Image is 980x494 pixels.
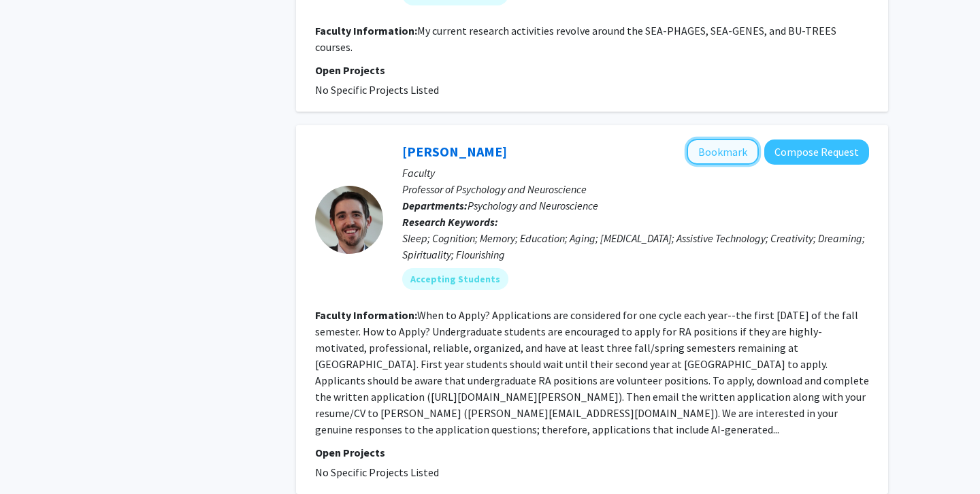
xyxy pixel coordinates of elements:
span: Psychology and Neuroscience [468,199,598,212]
b: Faculty Information: [315,308,417,322]
b: Departments: [402,199,468,212]
button: Add Michael Scullin to Bookmarks [687,139,759,165]
b: Research Keywords: [402,215,498,229]
fg-read-more: When to Apply? Applications are considered for one cycle each year--the first [DATE] of the fall ... [315,308,869,436]
span: No Specific Projects Listed [315,465,439,479]
iframe: Chat [10,433,58,484]
span: No Specific Projects Listed [315,83,439,97]
button: Compose Request to Michael Scullin [764,139,869,165]
a: [PERSON_NAME] [402,143,507,160]
p: Professor of Psychology and Neuroscience [402,181,869,197]
b: Faculty Information: [315,24,417,37]
div: Sleep; Cognition; Memory; Education; Aging; [MEDICAL_DATA]; Assistive Technology; Creativity; Dre... [402,230,869,263]
mat-chip: Accepting Students [402,268,508,290]
fg-read-more: My current research activities revolve around the SEA-PHAGES, SEA-GENES, and BU-TREES courses. [315,24,836,54]
p: Faculty [402,165,869,181]
p: Open Projects [315,444,869,461]
p: Open Projects [315,62,869,78]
